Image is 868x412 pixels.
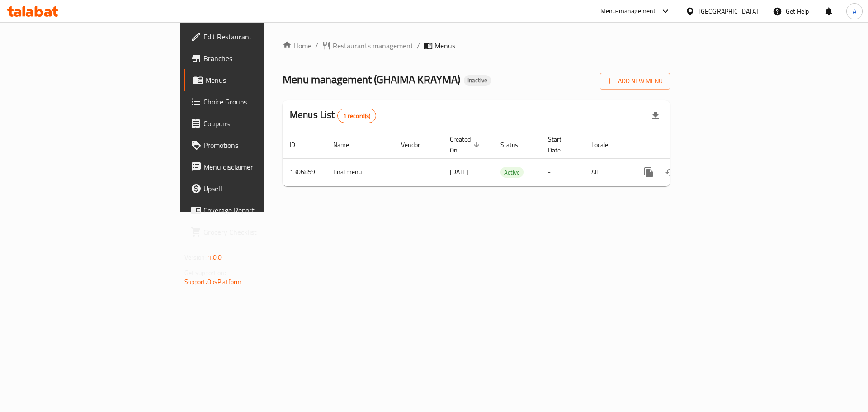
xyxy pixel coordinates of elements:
[333,139,361,150] span: Name
[541,158,584,186] td: -
[584,158,631,186] td: All
[203,183,318,194] span: Upsell
[417,40,420,51] li: /
[283,131,732,186] table: enhanced table
[338,112,376,120] span: 1 record(s)
[208,251,222,263] span: 1.0.0
[591,139,620,150] span: Locale
[203,161,318,172] span: Menu disclaimer
[500,167,524,178] div: Active
[600,73,670,90] button: Add New Menu
[607,76,663,87] span: Add New Menu
[203,118,318,129] span: Coupons
[500,167,524,178] span: Active
[290,139,307,150] span: ID
[600,6,656,17] div: Menu-management
[698,6,758,16] div: [GEOGRAPHIC_DATA]
[645,105,666,127] div: Export file
[464,76,491,84] span: Inactive
[434,40,455,51] span: Menus
[322,40,413,51] a: Restaurants management
[450,134,482,156] span: Created On
[203,96,318,107] span: Choice Groups
[853,6,856,16] span: A
[290,108,376,123] h2: Menus List
[184,69,325,91] a: Menus
[203,31,318,42] span: Edit Restaurant
[500,139,530,150] span: Status
[450,166,468,178] span: [DATE]
[326,158,394,186] td: final menu
[401,139,432,150] span: Vendor
[184,113,325,134] a: Coupons
[184,199,325,221] a: Coverage Report
[283,69,460,90] span: Menu management ( GHAIMA KRAYMA )
[184,267,226,279] span: Get support on:
[203,53,318,64] span: Branches
[283,40,670,51] nav: breadcrumb
[203,227,318,237] span: Grocery Checklist
[184,26,325,47] a: Edit Restaurant
[638,161,660,183] button: more
[660,161,681,183] button: Change Status
[464,75,491,86] div: Inactive
[333,40,413,51] span: Restaurants management
[205,75,318,85] span: Menus
[184,276,242,288] a: Support.OpsPlatform
[631,131,732,159] th: Actions
[184,134,325,156] a: Promotions
[184,91,325,113] a: Choice Groups
[184,47,325,69] a: Branches
[184,156,325,178] a: Menu disclaimer
[337,109,377,123] div: Total records count
[184,221,325,243] a: Grocery Checklist
[184,178,325,199] a: Upsell
[184,251,207,263] span: Version:
[203,140,318,151] span: Promotions
[203,205,318,216] span: Coverage Report
[548,134,573,156] span: Start Date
